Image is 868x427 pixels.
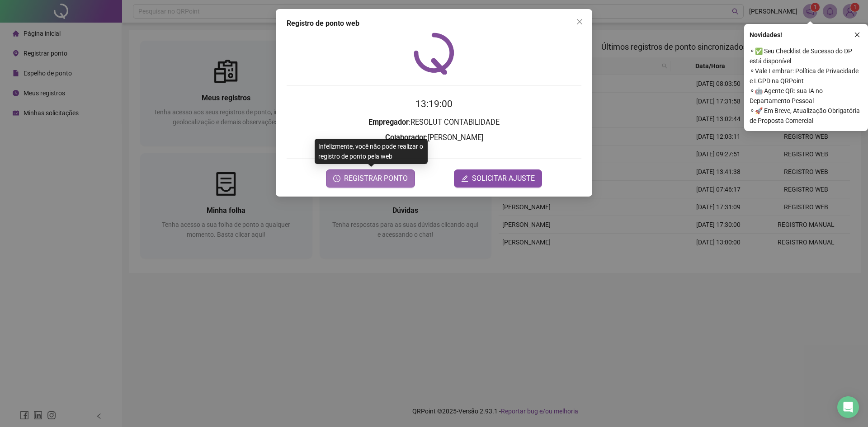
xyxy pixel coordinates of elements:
div: Registro de ponto web [287,18,581,29]
span: edit [461,175,468,182]
span: ⚬ 🤖 Agente QR: sua IA no Departamento Pessoal [750,86,863,106]
span: REGISTRAR PONTO [344,173,408,184]
h3: : [PERSON_NAME] [287,132,581,144]
time: 13:19:00 [415,99,453,109]
span: SOLICITAR AJUSTE [472,173,535,184]
button: REGISTRAR PONTO [326,169,415,188]
span: close [854,32,860,38]
strong: Colaborador [385,133,426,142]
strong: Empregador [368,118,409,127]
span: ⚬ 🚀 Em Breve, Atualização Obrigatória de Proposta Comercial [750,106,863,126]
h3: : RESOLUT CONTABILIDADE [287,117,581,128]
div: Infelizmente, você não pode realizar o registro de ponto pela web [315,139,428,164]
span: clock-circle [333,175,340,182]
span: ⚬ Vale Lembrar: Política de Privacidade e LGPD na QRPoint [750,66,863,86]
span: Novidades ! [750,30,782,40]
div: Open Intercom Messenger [837,396,859,418]
img: QRPoint [414,33,454,75]
button: Close [572,14,587,29]
button: editSOLICITAR AJUSTE [454,169,542,188]
span: ⚬ ✅ Seu Checklist de Sucesso do DP está disponível [750,46,863,66]
span: close [576,18,583,25]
